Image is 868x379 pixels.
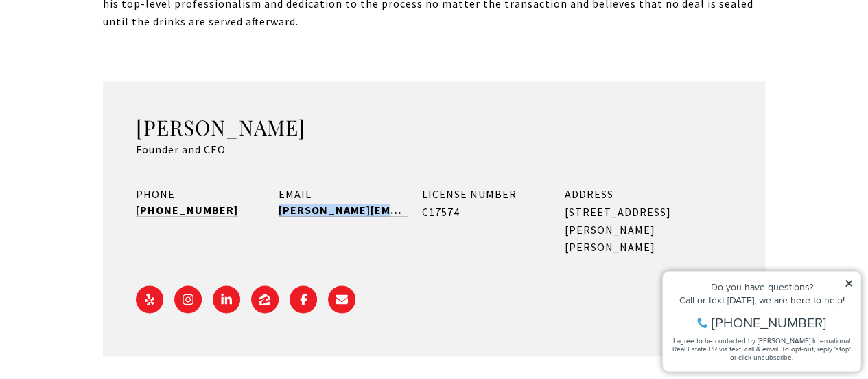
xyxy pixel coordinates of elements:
div: Founder and CEO [136,114,732,159]
span: I agree to be contacted by [PERSON_NAME] International Real Estate PR via text, call & email. To ... [17,85,196,111]
div: Do you have questions? [14,31,198,41]
div: Call or text [DATE], we are here to help! [14,44,198,54]
a: FACEBOOK - open in a new tab [290,285,317,313]
a: call (787) 400-0699 [136,204,238,217]
a: send an email to brian@cirepr.com [328,285,355,313]
div: EMAIL [279,186,407,204]
a: [PERSON_NAME][EMAIL_ADDRESS][DOMAIN_NAME] [279,204,407,217]
div: ADDRESS [565,186,693,204]
div: C17574 [422,186,550,256]
span: [PHONE_NUMBER] [56,65,171,78]
div: LICENSE NUMBER [422,186,550,204]
h3: [PERSON_NAME] [136,114,732,141]
div: [STREET_ADDRESS][PERSON_NAME][PERSON_NAME] [565,186,693,256]
a: LINKEDIN - open in a new tab [213,285,240,313]
div: PHONE [136,186,264,204]
a: YELP - open in a new tab [136,285,163,313]
a: INSTAGRAM - open in a new tab [174,285,202,313]
a: ZILLOW - open in a new tab [251,285,279,313]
